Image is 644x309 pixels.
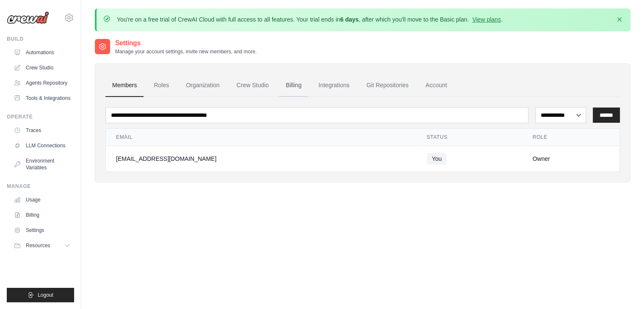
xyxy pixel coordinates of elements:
a: Organization [179,74,226,97]
p: You're on a free trial of CrewAI Cloud with full access to all features. Your trial ends in , aft... [117,15,503,24]
p: Manage your account settings, invite new members, and more. [115,48,257,55]
a: Environment Variables [10,154,74,174]
a: Traces [10,124,74,137]
a: Roles [147,74,176,97]
a: Members [105,74,144,97]
a: Billing [10,208,74,222]
strong: 6 days [340,16,359,23]
a: Usage [10,193,74,207]
img: Logo [7,11,49,24]
a: Agents Repository [10,76,74,90]
h2: Settings [115,38,257,48]
th: Email [106,129,417,146]
a: Automations [10,46,74,59]
a: Git Repositories [359,74,415,97]
a: Crew Studio [10,61,74,74]
th: Status [417,129,522,146]
div: Build [7,36,74,42]
span: Resources [26,242,50,249]
div: Operate [7,113,74,120]
a: Billing [279,74,308,97]
th: Role [522,129,620,146]
a: LLM Connections [10,139,74,152]
a: View plans [472,16,500,23]
button: Logout [7,288,74,302]
a: Crew Studio [230,74,276,97]
button: Resources [10,239,74,252]
a: Account [419,74,454,97]
span: Logout [38,292,53,298]
span: You [427,153,447,165]
a: Tools & Integrations [10,91,74,105]
a: Integrations [312,74,356,97]
div: Manage [7,183,74,190]
div: Owner [533,154,610,163]
div: [EMAIL_ADDRESS][DOMAIN_NAME] [116,154,406,163]
a: Settings [10,223,74,237]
